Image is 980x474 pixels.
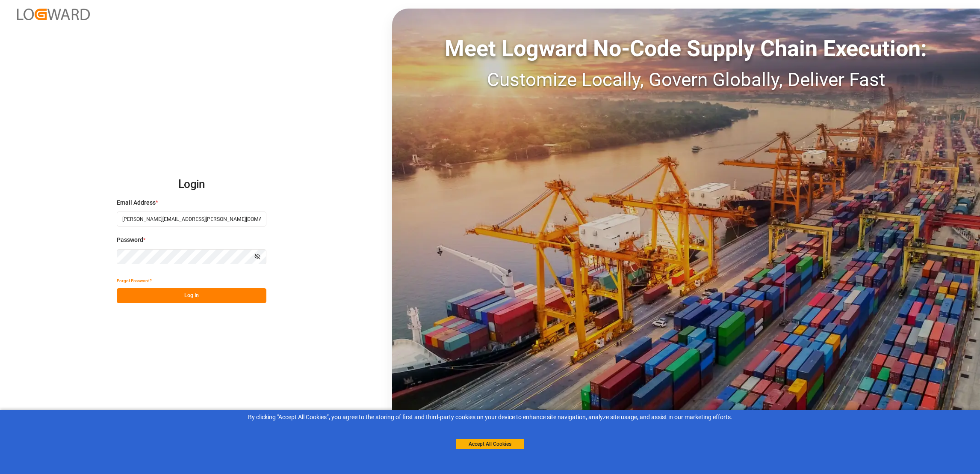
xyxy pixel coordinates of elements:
img: Logward_new_orange.png [17,9,90,20]
div: Customize Locally, Govern Globally, Deliver Fast [392,66,980,94]
input: Enter your email [117,212,266,227]
button: Forgot Password? [117,273,152,288]
h2: Login [117,171,266,198]
div: Meet Logward No-Code Supply Chain Execution: [392,32,980,66]
button: Log In [117,288,266,303]
span: Password [117,236,143,244]
div: By clicking "Accept All Cookies”, you agree to the storing of first and third-party cookies on yo... [6,413,974,422]
span: Email Address [117,198,156,207]
button: Accept All Cookies [456,439,524,449]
